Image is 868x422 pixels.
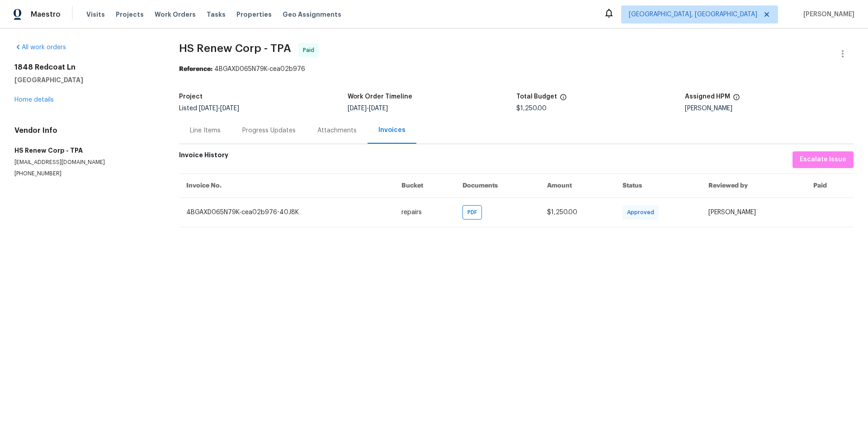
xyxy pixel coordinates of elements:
[378,126,406,135] div: Invoices
[467,208,481,217] span: PDF
[629,10,757,19] span: [GEOGRAPHIC_DATA], [GEOGRAPHIC_DATA]
[14,159,157,166] p: [EMAIL_ADDRESS][DOMAIN_NAME]
[179,65,854,74] div: 4BGAXD065N79K-cea02b976
[179,66,212,72] b: Reference:
[179,43,291,54] span: HS Renew Corp - TPA
[348,105,367,112] span: [DATE]
[516,94,557,100] h5: Total Budget
[155,10,196,19] span: Work Orders
[14,63,157,72] h2: 1848 Redcoat Ln
[317,126,357,135] div: Attachments
[800,154,846,165] span: Escalate Issue
[179,151,228,164] h6: Invoice History
[190,126,221,135] div: Line Items
[685,94,730,100] h5: Assigned HPM
[179,94,203,100] h5: Project
[14,44,66,51] a: All work orders
[14,146,157,155] h5: HS Renew Corp - TPA
[685,105,854,112] div: [PERSON_NAME]
[615,173,701,197] th: Status
[369,105,388,112] span: [DATE]
[179,197,394,227] td: 4BGAXD065N79K-cea02b976-40J8K
[800,10,854,19] span: [PERSON_NAME]
[14,126,157,135] h4: Vendor Info
[14,75,157,84] h5: [GEOGRAPHIC_DATA]
[733,94,740,105] span: The hpm assigned to this work order.
[207,11,226,18] span: Tasks
[516,105,547,112] span: $1,250.00
[806,173,854,197] th: Paid
[242,126,296,135] div: Progress Updates
[179,173,394,197] th: Invoice No.
[31,10,61,19] span: Maestro
[303,46,318,55] span: Paid
[462,205,482,220] div: PDF
[455,173,539,197] th: Documents
[394,197,455,227] td: repairs
[179,105,239,112] span: Listed
[348,94,412,100] h5: Work Order Timeline
[116,10,144,19] span: Projects
[394,173,455,197] th: Bucket
[547,209,577,216] span: $1,250.00
[540,173,616,197] th: Amount
[283,10,341,19] span: Geo Assignments
[220,105,239,112] span: [DATE]
[701,173,806,197] th: Reviewed by
[199,105,218,112] span: [DATE]
[14,170,157,178] p: [PHONE_NUMBER]
[348,105,388,112] span: -
[86,10,105,19] span: Visits
[627,208,658,217] span: Approved
[560,94,567,105] span: The total cost of line items that have been proposed by Opendoor. This sum includes line items th...
[14,97,54,103] a: Home details
[199,105,239,112] span: -
[793,151,854,168] button: Escalate Issue
[236,10,272,19] span: Properties
[701,197,806,227] td: [PERSON_NAME]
